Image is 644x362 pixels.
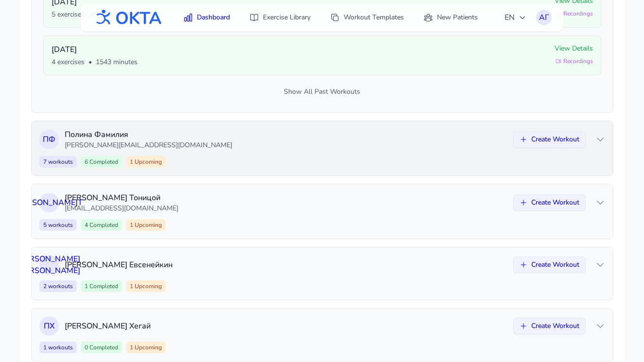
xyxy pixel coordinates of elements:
[65,192,507,204] p: [PERSON_NAME] Тоницой
[65,129,507,140] p: Полина Фамилия
[133,221,162,229] span: Upcoming
[133,158,162,166] span: Upcoming
[81,280,122,292] span: 1
[244,9,316,26] a: Exercise Library
[126,280,166,292] span: 1
[536,10,552,25] button: АГ
[133,344,162,351] span: Upcoming
[39,219,77,231] span: 5
[39,342,77,353] span: 1
[65,204,507,213] p: [EMAIL_ADDRESS][DOMAIN_NAME]
[65,259,507,271] p: [PERSON_NAME] Евсенейкин
[65,140,507,150] p: [PERSON_NAME][EMAIL_ADDRESS][DOMAIN_NAME]
[556,57,593,65] span: Recordings
[126,342,166,353] span: 1
[47,158,73,166] span: workouts
[43,83,601,101] button: Show All Past Workouts
[513,194,586,211] button: Create Workout
[499,8,532,27] button: EN
[43,134,55,145] span: П Ф
[88,158,118,166] span: Completed
[39,280,77,292] span: 2
[52,57,85,67] span: 4 exercises
[47,282,73,290] span: workouts
[88,344,118,351] span: Completed
[126,219,166,231] span: 1
[513,318,586,334] button: Create Workout
[39,156,77,168] span: 7
[513,257,586,273] button: Create Workout
[81,342,122,353] span: 0
[44,320,54,332] span: П Х
[126,156,166,168] span: 1
[81,156,122,168] span: 6
[133,282,162,290] span: Upcoming
[17,253,80,276] span: [PERSON_NAME] [PERSON_NAME]
[88,221,118,229] span: Completed
[52,44,547,55] p: [DATE]
[88,282,118,290] span: Completed
[65,320,507,332] p: [PERSON_NAME] Хегай
[513,131,586,148] button: Create Workout
[505,12,526,23] span: EN
[15,197,83,208] span: [PERSON_NAME] Т
[96,57,138,67] span: 1543 minutes
[47,221,73,229] span: workouts
[47,344,73,351] span: workouts
[88,57,92,67] span: •
[418,9,484,26] a: New Patients
[81,219,122,231] span: 4
[177,9,236,26] a: Dashboard
[92,5,162,30] img: OKTA logo
[555,44,593,53] span: View Details
[324,9,410,26] a: Workout Templates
